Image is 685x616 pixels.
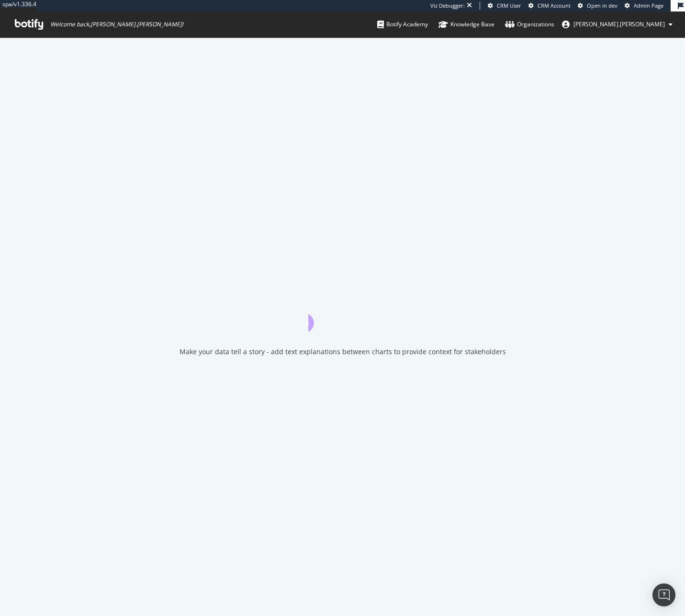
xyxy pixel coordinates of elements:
[587,2,618,9] span: Open in dev
[578,2,618,10] a: Open in dev
[377,11,428,37] a: Botify Academy
[438,20,494,29] div: Knowledge Base
[438,11,494,37] a: Knowledge Base
[634,2,663,9] span: Admin Page
[50,21,183,28] span: Welcome back, [PERSON_NAME].[PERSON_NAME] !
[554,17,680,32] button: [PERSON_NAME].[PERSON_NAME]
[505,20,554,29] div: Organizations
[573,20,665,28] span: jessica.jordan
[652,583,675,606] div: Open Intercom Messenger
[430,2,465,10] div: Viz Debugger:
[308,297,377,332] div: animation
[505,11,554,37] a: Organizations
[377,20,428,29] div: Botify Academy
[180,347,506,357] div: Make your data tell a story - add text explanations between charts to provide context for stakeho...
[625,2,663,10] a: Admin Page
[488,2,521,10] a: CRM User
[538,2,571,9] span: CRM Account
[528,2,571,10] a: CRM Account
[497,2,521,9] span: CRM User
